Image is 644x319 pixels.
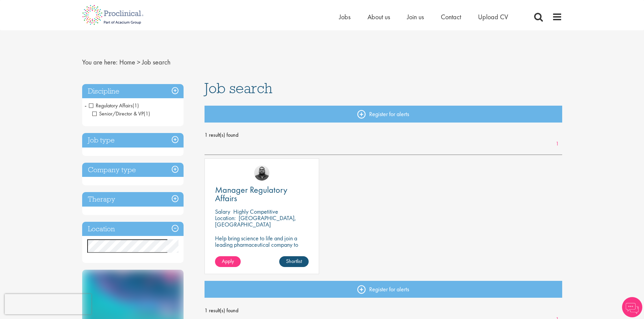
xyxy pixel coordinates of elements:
[82,58,118,67] span: You are here:
[552,140,562,148] a: 1
[205,79,272,97] span: Job search
[82,84,184,99] h3: Discipline
[92,110,150,117] span: Senior/Director & VP
[137,58,140,67] span: >
[205,130,562,140] span: 1 result(s) found
[144,110,150,117] span: (1)
[82,163,184,177] h3: Company type
[119,58,135,67] a: breadcrumb link
[205,281,562,298] a: Register for alerts
[82,222,184,236] h3: Location
[215,214,236,222] span: Location:
[89,102,133,109] span: Regulatory Affairs
[215,184,287,204] span: Manager Regulatory Affairs
[215,235,309,267] p: Help bring science to life and join a leading pharmaceutical company to play a key role in delive...
[339,12,351,21] a: Jobs
[5,294,91,314] iframe: reCAPTCHA
[622,297,642,317] img: Chatbot
[407,12,424,21] a: Join us
[82,133,184,148] h3: Job type
[215,186,309,203] a: Manager Regulatory Affairs
[367,12,390,21] a: About us
[215,214,296,228] p: [GEOGRAPHIC_DATA], [GEOGRAPHIC_DATA]
[205,106,562,123] a: Register for alerts
[215,208,230,215] span: Salary
[441,12,461,21] a: Contact
[222,258,234,265] span: Apply
[133,102,139,109] span: (1)
[233,208,278,215] p: Highly Competitive
[279,256,309,267] a: Shortlist
[478,12,508,21] a: Upload CV
[82,192,184,207] h3: Therapy
[205,305,562,316] span: 1 result(s) found
[92,110,144,117] span: Senior/Director & VP
[89,102,139,109] span: Regulatory Affairs
[254,165,269,181] img: Ashley Bennett
[142,58,170,67] span: Job search
[215,256,241,267] a: Apply
[85,100,87,110] span: -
